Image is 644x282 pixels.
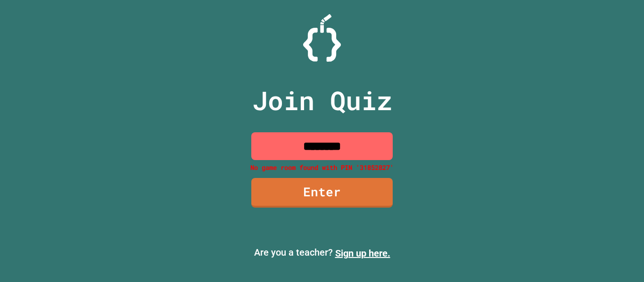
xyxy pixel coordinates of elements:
p: Join Quiz [252,81,392,120]
a: Sign up here. [335,248,390,259]
a: Enter [251,178,393,208]
p: Are you a teacher? [8,245,636,260]
p: No game room found with PIN '31852827' [250,162,394,172]
img: Logo.svg [303,14,341,62]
